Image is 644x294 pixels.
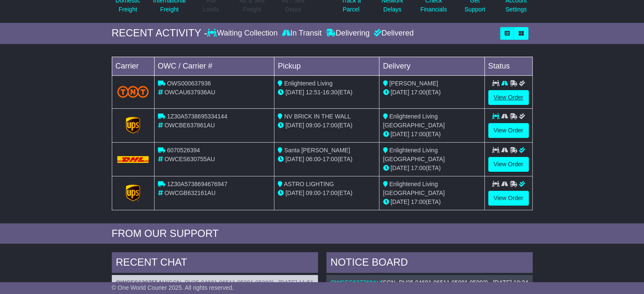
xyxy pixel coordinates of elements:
div: Delivering [324,29,372,38]
a: View Order [488,191,529,206]
div: Delivered [372,29,414,38]
span: [DATE] [285,156,304,162]
span: 06:00 [306,156,321,162]
div: [DATE] 11:51 [278,279,313,286]
span: OWCAU637936AU [164,89,215,96]
a: OWCES630755AU [116,279,167,286]
span: [PERSON_NAME] [389,80,438,87]
div: (ETA) [383,88,481,97]
img: TNT_Domestic.png [117,86,149,97]
span: 17:00 [411,165,426,171]
div: RECENT ACTIVITY - [112,27,207,39]
img: DHL.png [117,156,149,163]
span: [DATE] [390,198,409,205]
span: SCN- PV25 04681 06511 05081 05992 [383,279,486,286]
span: 17:00 [411,198,426,205]
span: [DATE] [390,131,409,137]
td: OWC / Carrier # [154,57,274,75]
td: Status [484,57,532,75]
div: FROM OUR SUPPORT [112,228,533,240]
div: ( ) [331,279,528,286]
div: Waiting Collection [207,29,279,38]
div: (ETA) [383,130,481,139]
span: Santa [PERSON_NAME] [284,147,350,154]
span: OWS000637936 [167,80,211,87]
td: Pickup [274,57,379,75]
span: [DATE] [285,190,304,196]
a: View Order [488,157,529,172]
span: 17:00 [323,190,337,196]
div: - (ETA) [278,121,376,130]
span: 12:51 [306,89,321,96]
span: 1Z30A5738695334144 [167,113,227,120]
div: ( ) [116,279,314,286]
span: © One World Courier 2025. All rights reserved. [112,284,234,291]
span: Enlightened Living [GEOGRAPHIC_DATA] [383,147,445,162]
td: Carrier [112,57,154,75]
span: [DATE] [285,122,304,129]
span: 09:00 [306,190,321,196]
div: - (ETA) [278,189,376,198]
div: NOTICE BOARD [326,252,533,275]
img: GetCarrierServiceLogo [126,117,140,134]
span: OWCGB632161AU [164,190,216,196]
span: 17:00 [411,131,426,137]
div: - (ETA) [278,88,376,97]
span: 17:00 [323,156,337,162]
a: OWCES637768AU [331,279,381,286]
span: Enlightened Living [GEOGRAPHIC_DATA] [383,113,445,129]
img: GetCarrierServiceLogo [126,184,140,201]
span: 6070526394 [167,147,200,154]
span: Enlightened Living [GEOGRAPHIC_DATA] [383,181,445,196]
span: OWCBE637861AU [164,122,215,129]
span: 17:00 [323,122,337,129]
a: View Order [488,90,529,105]
div: [DATE] 10:34 [493,279,528,286]
a: View Order [488,123,529,138]
div: (ETA) [383,164,481,173]
span: Enlightened Living [284,80,332,87]
span: 09:00 [306,122,321,129]
div: In Transit [280,29,324,38]
span: ASTRO LIGHTING [284,181,334,187]
div: - (ETA) [278,155,376,164]
span: OWCES630755AU [164,156,215,162]
div: (ETA) [383,198,481,206]
div: RECENT CHAT [112,252,318,275]
span: 16:30 [323,89,337,96]
span: NV BRICK IN THE WALL [284,113,351,120]
span: [DATE] [390,165,409,171]
span: 17:00 [411,89,426,96]
span: 1Z30A5738694676947 [167,181,227,187]
span: [DATE] [285,89,304,96]
span: SCN- PV25 04681 06511 05081 05992 [169,279,272,286]
span: [DATE] [390,89,409,96]
td: Delivery [379,57,484,75]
